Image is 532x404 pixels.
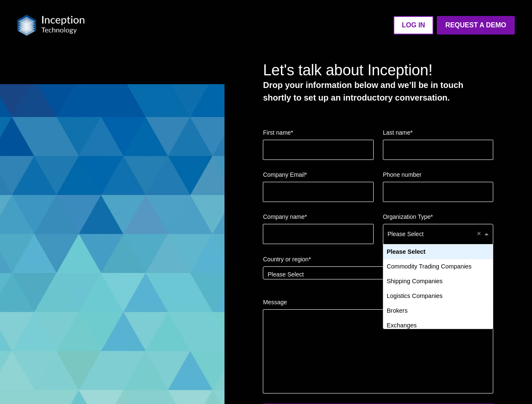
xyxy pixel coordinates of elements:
span: Company name [263,213,305,220]
span: Last name [383,129,410,136]
div: Commodity Trading Companies [383,259,493,274]
h3: Let's talk about Inception! [263,61,493,79]
div: grid [383,245,493,329]
span: × [477,230,481,237]
div: Logistics Companies [383,289,493,303]
span: Phone number [383,171,422,178]
div: Exchanges [383,318,493,333]
p: Drop your information below and we’ll be in touch shortly to set up an introductory conversation. [263,79,493,104]
span: Company Email [263,171,305,178]
span: Organization Type [383,213,430,220]
div: Brokers [383,303,493,318]
span: Country or region [263,256,308,263]
span: Message [263,299,287,306]
span: Please Select [388,231,424,237]
div: Shipping Companies [383,274,493,289]
span: First name [263,129,291,136]
span: Clear value [475,224,482,244]
a: LOG IN [393,16,433,35]
strong: Request a Demo [445,21,506,29]
div: Please Select [383,245,493,259]
strong: LOG IN [402,21,425,29]
a: Request a Demo [437,16,515,35]
span: Please Select [267,271,304,278]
